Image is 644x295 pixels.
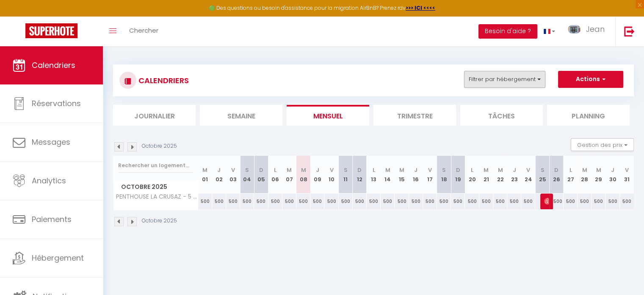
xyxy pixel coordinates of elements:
[442,166,446,174] abbr: S
[142,142,177,150] p: Octobre 2025
[569,166,572,174] abbr: L
[268,156,282,194] th: 06
[316,166,319,174] abbr: J
[118,158,193,173] input: Rechercher un logement...
[451,194,465,209] div: 500
[329,166,333,174] abbr: V
[513,166,516,174] abbr: J
[596,166,601,174] abbr: M
[571,138,634,151] button: Gestion des prix
[200,105,282,126] li: Semaine
[620,194,634,209] div: 500
[353,194,367,209] div: 500
[367,156,381,194] th: 13
[493,156,507,194] th: 22
[32,214,72,225] span: Paiements
[129,26,158,35] span: Chercher
[226,194,240,209] div: 500
[198,156,212,194] th: 01
[254,156,268,194] th: 05
[460,105,543,126] li: Tâches
[479,194,493,209] div: 500
[561,17,615,46] a: ... Jean
[123,17,165,46] a: Chercher
[395,156,409,194] th: 15
[464,71,545,88] button: Filtrer par hébergement
[578,156,591,194] th: 28
[32,137,70,147] span: Messages
[373,105,456,126] li: Trimestre
[554,166,558,174] abbr: D
[526,166,530,174] abbr: V
[32,175,66,186] span: Analytics
[535,156,549,194] th: 25
[564,194,578,209] div: 500
[414,166,417,174] abbr: J
[624,26,635,37] img: logout
[226,156,240,194] th: 03
[564,156,578,194] th: 27
[409,156,423,194] th: 16
[367,194,381,209] div: 500
[484,166,489,174] abbr: M
[521,194,535,209] div: 500
[465,194,479,209] div: 500
[142,217,177,225] p: Octobre 2025
[547,105,630,126] li: Planning
[344,166,348,174] abbr: S
[357,166,362,174] abbr: D
[507,194,521,209] div: 500
[605,156,619,194] th: 30
[212,156,226,194] th: 02
[620,156,634,194] th: 31
[437,156,451,194] th: 18
[605,194,619,209] div: 500
[586,24,605,34] span: Jean
[339,156,353,194] th: 11
[471,166,473,174] abbr: L
[296,156,310,194] th: 08
[582,166,587,174] abbr: M
[324,194,338,209] div: 500
[437,194,451,209] div: 500
[287,166,292,174] abbr: M
[212,194,226,209] div: 500
[198,194,212,209] div: 500
[578,194,591,209] div: 500
[217,166,221,174] abbr: J
[113,181,198,193] span: Octobre 2025
[240,194,254,209] div: 500
[301,166,306,174] abbr: M
[558,71,623,88] button: Actions
[25,23,77,38] img: Super Booking
[324,156,338,194] th: 10
[385,166,390,174] abbr: M
[136,71,189,90] h3: CALENDRIERS
[381,156,395,194] th: 14
[406,4,435,11] a: >>> ICI <<<<
[456,166,460,174] abbr: D
[550,194,564,209] div: 500
[521,156,535,194] th: 24
[409,194,423,209] div: 500
[479,156,493,194] th: 21
[282,156,296,194] th: 07
[591,156,605,194] th: 29
[625,166,629,174] abbr: V
[287,105,369,126] li: Mensuel
[202,166,207,174] abbr: M
[540,166,544,174] abbr: S
[373,166,375,174] abbr: L
[544,193,549,209] span: [PERSON_NAME]
[240,156,254,194] th: 04
[274,166,276,174] abbr: L
[296,194,310,209] div: 500
[550,156,564,194] th: 26
[493,194,507,209] div: 500
[268,194,282,209] div: 500
[310,156,324,194] th: 09
[423,194,437,209] div: 500
[113,105,196,126] li: Journalier
[478,24,537,39] button: Besoin d'aide ?
[32,98,81,109] span: Réservations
